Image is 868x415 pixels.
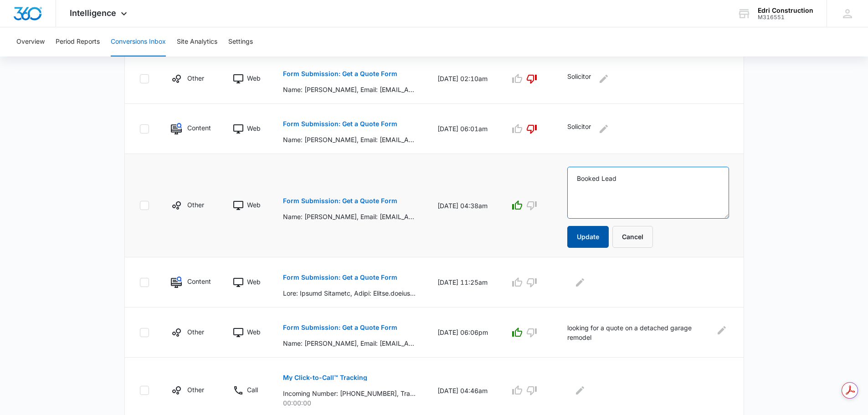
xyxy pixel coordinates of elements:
[567,72,591,86] p: Solicitor
[283,367,367,389] button: My Click-to-Call™ Tracking
[283,398,416,408] p: 00:00:00
[283,389,416,398] p: Incoming Number: [PHONE_NUMBER], Tracking Number: [PHONE_NUMBER], Ring To: [PHONE_NUMBER], Caller...
[283,317,397,338] button: Form Submission: Get a Quote Form
[426,104,499,154] td: [DATE] 06:01am
[16,27,45,56] button: Overview
[567,167,729,219] textarea: Booked Lead
[187,123,211,133] p: Content
[715,323,729,338] button: Edit Comments
[187,385,204,395] p: Other
[573,383,587,398] button: Edit Comments
[247,73,261,83] p: Web
[283,135,416,144] p: Name: [PERSON_NAME], Email: [EMAIL_ADDRESS][DOMAIN_NAME], Phone: [PHONE_NUMBER], What Service(s) ...
[283,374,367,381] p: My Click-to-Call™ Tracking
[187,277,211,286] p: Content
[56,27,100,56] button: Period Reports
[247,123,261,133] p: Web
[758,7,813,14] div: account name
[70,8,116,18] span: Intelligence
[283,190,397,212] button: Form Submission: Get a Quote Form
[247,385,258,395] p: Call
[612,226,653,248] button: Cancel
[758,14,813,20] div: account id
[247,327,261,337] p: Web
[187,73,204,83] p: Other
[283,266,397,288] button: Form Submission: Get a Quote Form
[596,122,611,136] button: Edit Comments
[283,288,416,298] p: Lore: Ipsumd Sitametc, Adipi: Elitse.doeiusmodtemporin@utlab.etd, Magna: 8196612205, Aliq Enimadm...
[283,113,397,135] button: Form Submission: Get a Quote Form
[177,27,217,56] button: Site Analytics
[567,323,709,342] p: looking for a quote on a detached garage remodel
[283,274,397,281] p: Form Submission: Get a Quote Form
[187,327,204,337] p: Other
[573,275,587,290] button: Edit Comments
[228,27,253,56] button: Settings
[426,154,499,257] td: [DATE] 04:38am
[247,200,261,210] p: Web
[283,63,397,85] button: Form Submission: Get a Quote Form
[567,122,591,136] p: Solicitor
[247,277,261,287] p: Web
[426,54,499,104] td: [DATE] 02:10am
[111,27,166,56] button: Conversions Inbox
[283,324,397,331] p: Form Submission: Get a Quote Form
[283,338,416,348] p: Name: [PERSON_NAME], Email: [EMAIL_ADDRESS][DOMAIN_NAME], Phone: [PHONE_NUMBER], What Service(s) ...
[187,200,204,210] p: Other
[426,307,499,358] td: [DATE] 06:06pm
[283,212,416,221] p: Name: [PERSON_NAME], Email: [EMAIL_ADDRESS][DOMAIN_NAME], Phone: [PHONE_NUMBER], What Service(s) ...
[283,121,397,127] p: Form Submission: Get a Quote Form
[567,226,609,248] button: Update
[596,72,611,86] button: Edit Comments
[283,71,397,77] p: Form Submission: Get a Quote Form
[283,198,397,204] p: Form Submission: Get a Quote Form
[283,85,416,94] p: Name: [PERSON_NAME], Email: [EMAIL_ADDRESS][DOMAIN_NAME], Phone: [PHONE_NUMBER], What Service(s) ...
[426,257,499,307] td: [DATE] 11:25am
